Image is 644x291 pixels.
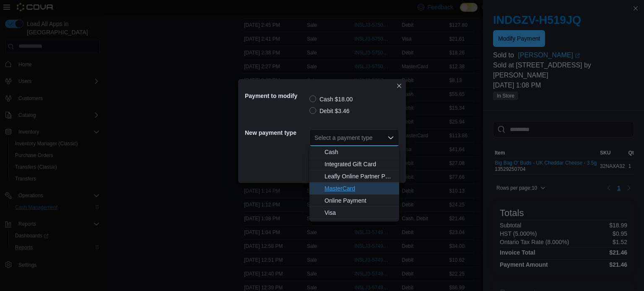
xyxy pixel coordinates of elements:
[309,146,399,158] button: Cash
[325,160,394,168] span: Integrated Gift Card
[325,184,394,193] span: MasterCard
[314,133,315,143] input: Accessible screen reader label
[245,124,308,141] h5: New payment type
[309,106,350,116] label: Debit $3.46
[309,195,399,207] button: Online Payment
[309,170,399,183] button: Leafly Online Partner Payment
[325,209,394,217] span: Visa
[309,183,399,195] button: MasterCard
[245,88,308,104] h5: Payment to modify
[325,148,394,156] span: Cash
[309,94,353,104] label: Cash $18.00
[309,158,399,170] button: Integrated Gift Card
[325,172,394,180] span: Leafly Online Partner Payment
[394,81,404,91] button: Closes this modal window
[325,196,394,205] span: Online Payment
[387,134,394,141] button: Close list of options
[309,207,399,219] button: Visa
[309,146,399,219] div: Choose from the following options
